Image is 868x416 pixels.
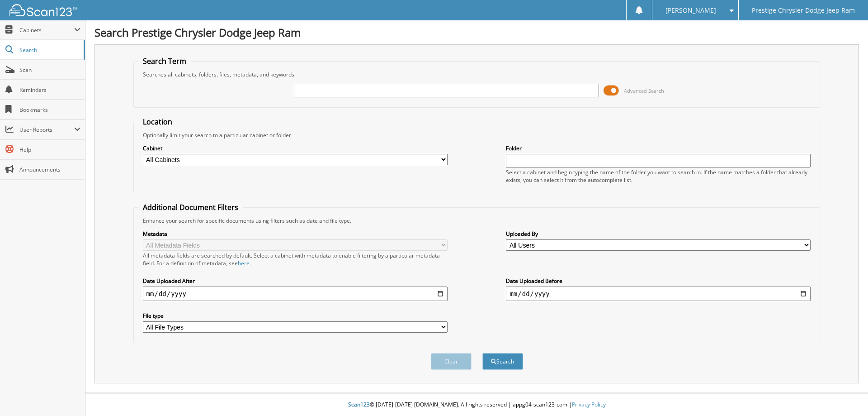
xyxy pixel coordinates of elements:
[238,259,250,267] a: here
[665,8,716,13] span: [PERSON_NAME]
[19,146,80,153] span: Help
[348,401,370,408] span: Scan123
[431,353,472,370] button: Clear
[138,202,243,212] legend: Additional Document Filters
[19,166,80,173] span: Announcements
[9,4,77,16] img: scan123-logo-white.svg
[143,144,448,152] label: Cabinet
[143,252,448,267] div: All metadata fields are searched by default. Select a cabinet with metadata to enable filtering b...
[138,217,816,225] div: Enhance your search for specific documents using filters such as date and file type.
[19,46,79,54] span: Search
[138,71,816,78] div: Searches all cabinets, folders, files, metadata, and keywords
[85,394,868,416] div: © [DATE]-[DATE] [DOMAIN_NAME]. All rights reserved | appg04-scan123-com |
[506,168,811,184] div: Select a cabinet and begin typing the name of the folder you want to search in. If the name match...
[506,277,811,285] label: Date Uploaded Before
[143,312,448,320] label: File type
[138,117,177,127] legend: Location
[19,106,80,114] span: Bookmarks
[752,8,855,13] span: Prestige Chrysler Dodge Jeep Ram
[624,87,664,94] span: Advanced Search
[19,86,80,94] span: Reminders
[572,401,606,408] a: Privacy Policy
[94,25,859,40] h1: Search Prestige Chrysler Dodge Jeep Ram
[138,56,191,66] legend: Search Term
[19,126,74,134] span: User Reports
[143,230,448,238] label: Metadata
[506,144,811,152] label: Folder
[19,26,74,34] span: Cabinets
[19,66,80,74] span: Scan
[506,287,811,301] input: end
[506,230,811,238] label: Uploaded By
[138,131,816,139] div: Optionally limit your search to a particular cabinet or folder
[482,353,523,370] button: Search
[143,277,448,285] label: Date Uploaded After
[143,287,448,301] input: start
